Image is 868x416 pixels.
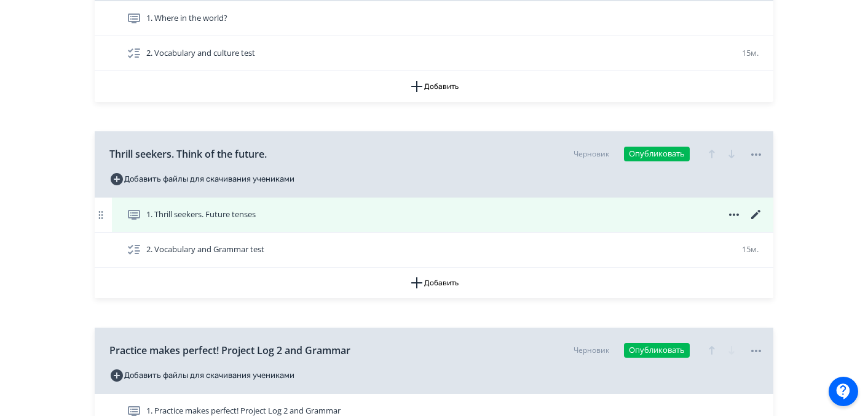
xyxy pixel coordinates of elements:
div: 1. Thrill seekers. Future tenses [95,198,773,233]
span: 2. Vocabulary and culture test [146,47,255,60]
div: 1. Where in the world? [95,1,773,36]
span: Practice makes perfect! Project Log 2 and Grammar [109,343,350,358]
span: 2. Vocabulary and Grammar test [146,244,264,256]
div: 2. Vocabulary and Grammar test15м. [95,233,773,268]
div: Черновик [574,148,609,160]
button: Добавить файлы для скачивания учениками [109,366,294,385]
span: 15м. [742,47,759,58]
button: Опубликовать [624,147,690,161]
button: Добавить [95,71,773,102]
button: Добавить [95,268,773,298]
span: 1. Where in the world? [146,12,227,25]
span: 1. Thrill seekers. Future tenses [146,209,256,221]
div: 2. Vocabulary and culture test15м. [95,36,773,71]
button: Опубликовать [624,343,690,358]
span: Thrill seekers. Think of the future. [109,147,267,161]
div: Черновик [574,345,609,356]
span: 15м. [742,244,759,255]
button: Добавить файлы для скачивания учениками [109,169,294,189]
